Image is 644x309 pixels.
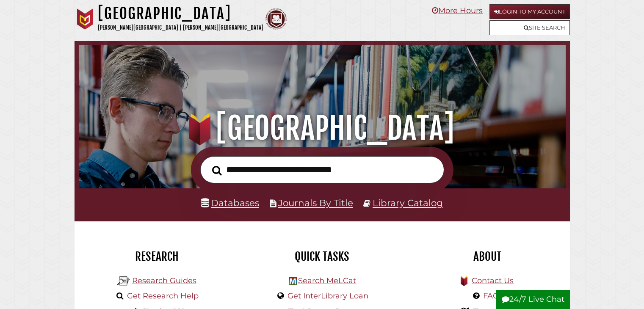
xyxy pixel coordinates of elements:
[265,8,287,30] img: Calvin Theological Seminary
[88,110,556,147] h1: [GEOGRAPHIC_DATA]
[208,163,226,178] button: Search
[127,291,199,301] a: Get Research Help
[298,276,356,285] a: Search MeLCat
[432,6,483,15] a: More Hours
[98,23,263,33] p: [PERSON_NAME][GEOGRAPHIC_DATA] | [PERSON_NAME][GEOGRAPHIC_DATA]
[489,20,570,35] a: Site Search
[201,197,259,208] a: Databases
[472,276,514,285] a: Contact Us
[287,291,368,301] a: Get InterLibrary Loan
[278,197,353,208] a: Journals By Title
[212,165,222,175] i: Search
[246,249,398,264] h2: Quick Tasks
[117,275,130,287] img: Hekman Library Logo
[483,291,503,301] a: FAQs
[81,249,233,264] h2: Research
[132,276,196,285] a: Research Guides
[289,277,297,285] img: Hekman Library Logo
[75,8,96,30] img: Calvin University
[373,197,443,208] a: Library Catalog
[489,4,570,19] a: Login to My Account
[411,249,564,264] h2: About
[98,4,263,23] h1: [GEOGRAPHIC_DATA]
